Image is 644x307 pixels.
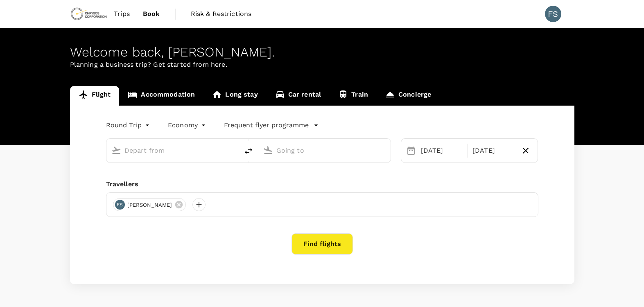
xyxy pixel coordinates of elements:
[469,142,517,159] div: [DATE]
[191,9,252,19] span: Risk & Restrictions
[239,141,258,161] button: delete
[122,201,177,209] span: [PERSON_NAME]
[330,86,377,106] a: Train
[168,119,208,132] div: Economy
[377,86,440,106] a: Concierge
[115,200,125,210] div: FS
[114,9,130,19] span: Trips
[113,198,186,211] div: FS[PERSON_NAME]
[385,149,386,151] button: Open
[70,45,574,60] div: Welcome back , [PERSON_NAME] .
[276,144,373,157] input: Going to
[224,120,319,130] button: Frequent flyer programme
[224,120,309,130] p: Frequent flyer programme
[418,142,465,159] div: [DATE]
[291,233,353,255] button: Find flights
[545,6,561,22] div: FS
[70,86,120,106] a: Flight
[267,86,330,106] a: Car rental
[203,86,266,106] a: Long stay
[106,179,538,189] div: Travellers
[70,5,108,23] img: Chrysos Corporation
[143,9,160,19] span: Book
[70,60,574,70] p: Planning a business trip? Get started from here.
[119,86,203,106] a: Accommodation
[124,144,221,157] input: Depart from
[106,119,152,132] div: Round Trip
[233,149,235,151] button: Open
